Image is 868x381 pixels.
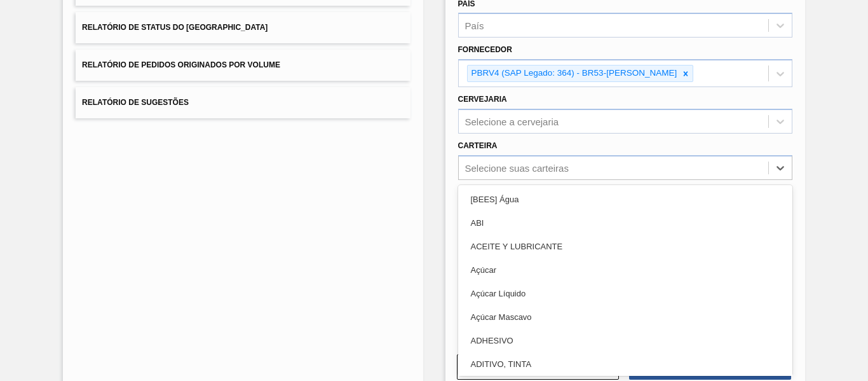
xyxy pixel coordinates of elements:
div: ADHESIVO [458,329,792,352]
div: Selecione suas carteiras [465,162,569,173]
div: Açúcar Líquido [458,282,792,305]
button: Limpar [457,354,619,380]
label: Cervejaria [458,95,507,104]
button: Relatório de Status do [GEOGRAPHIC_DATA] [76,12,410,43]
div: ACEITE Y LUBRICANTE [458,235,792,258]
button: Relatório de Pedidos Originados por Volume [76,50,410,81]
div: ADITIVO, TINTA [458,352,792,376]
div: ABI [458,211,792,235]
div: Selecione a cervejaria [465,116,559,127]
div: PBRV4 (SAP Legado: 364) - BR53-[PERSON_NAME] [468,66,679,81]
label: Carteira [458,141,498,150]
div: Açúcar [458,258,792,282]
div: [BEES] Água [458,188,792,211]
label: Fornecedor [458,45,512,54]
span: Relatório de Pedidos Originados por Volume [82,60,280,69]
div: Açúcar Mascavo [458,305,792,329]
button: Relatório de Sugestões [76,87,410,118]
span: Relatório de Sugestões [82,98,189,107]
div: País [465,20,484,31]
span: Relatório de Status do [GEOGRAPHIC_DATA] [82,23,268,32]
